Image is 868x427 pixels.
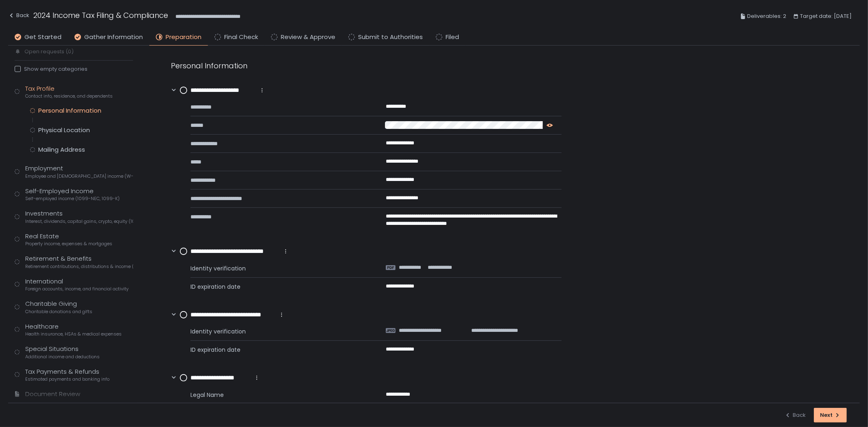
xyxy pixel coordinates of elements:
[84,33,143,42] span: Gather Information
[25,209,133,224] div: Investments
[25,173,133,179] span: Employee and [DEMOGRAPHIC_DATA] income (W-2s)
[25,354,100,360] span: Additional income and deductions
[785,412,806,419] div: Back
[38,146,85,154] div: Mailing Address
[25,264,133,270] span: Retirement contributions, distributions & income (1099-R, 5498)
[25,218,133,224] span: Interest, dividends, capital gains, crypto, equity (1099s, K-1s)
[190,264,366,272] span: Identity verification
[25,277,129,292] div: International
[25,93,113,99] span: Contact info, residence, and dependents
[25,187,120,202] div: Self-Employed Income
[25,322,122,338] div: Healthcare
[8,10,29,23] button: Back
[25,309,92,315] span: Charitable donations and gifts
[190,346,366,354] span: ID expiration date
[38,107,101,115] div: Personal Information
[190,283,366,291] span: ID expiration date
[820,412,841,419] div: Next
[24,48,74,55] span: Open requests (0)
[747,11,786,21] span: Deliverables: 2
[25,232,112,247] div: Real Estate
[25,241,112,247] span: Property income, expenses & mortgages
[38,126,90,134] div: Physical Location
[25,286,129,292] span: Foreign accounts, income, and financial activity
[8,11,29,20] div: Back
[25,376,109,382] span: Estimated payments and banking info
[190,327,366,335] span: Identity verification
[24,33,61,42] span: Get Started
[25,390,80,399] div: Document Review
[800,11,852,21] span: Target date: [DATE]
[190,391,366,399] span: Legal Name
[166,33,201,42] span: Preparation
[25,344,100,360] div: Special Situations
[814,408,847,423] button: Next
[281,33,335,42] span: Review & Approve
[25,196,120,202] span: Self-employed income (1099-NEC, 1099-K)
[785,408,806,423] button: Back
[25,367,109,383] div: Tax Payments & Refunds
[25,164,133,179] div: Employment
[358,33,423,42] span: Submit to Authorities
[33,10,168,21] h1: 2024 Income Tax Filing & Compliance
[25,254,133,270] div: Retirement & Benefits
[25,331,122,337] span: Health insurance, HSAs & medical expenses
[446,33,459,42] span: Filed
[25,299,92,315] div: Charitable Giving
[25,84,113,100] div: Tax Profile
[171,60,562,71] div: Personal Information
[224,33,258,42] span: Final Check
